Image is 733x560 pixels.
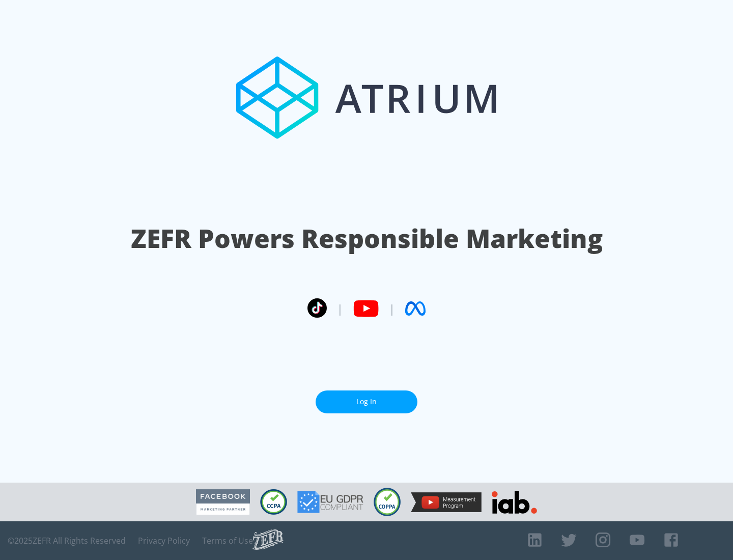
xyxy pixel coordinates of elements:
h1: ZEFR Powers Responsible Marketing [131,221,603,256]
img: YouTube Measurement Program [411,492,482,512]
img: CCPA Compliant [260,489,287,515]
a: Log In [316,390,417,413]
span: | [337,301,343,316]
a: Privacy Policy [138,536,190,546]
a: Terms of Use [202,536,253,546]
span: © 2025 ZEFR All Rights Reserved [8,536,126,546]
span: | [389,301,395,316]
img: Facebook Marketing Partner [196,489,250,515]
img: IAB [492,491,537,514]
img: COPPA Compliant [374,488,401,516]
img: GDPR Compliant [297,491,363,513]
